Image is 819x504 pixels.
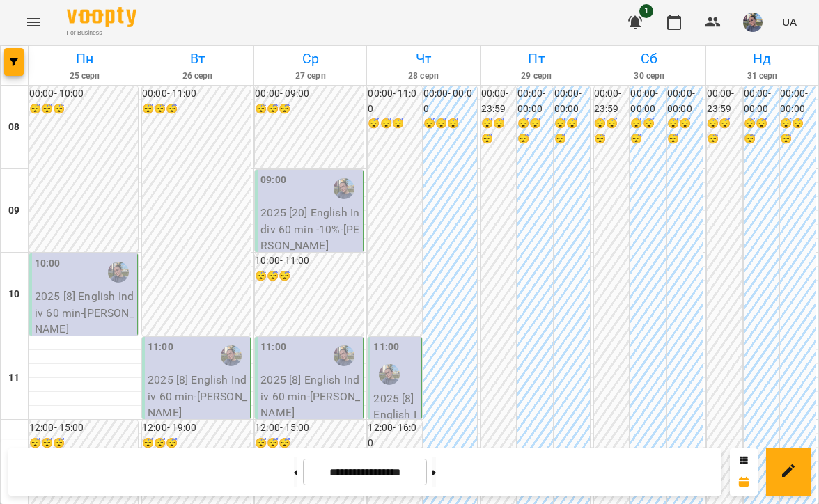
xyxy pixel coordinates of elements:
[481,116,517,146] h6: 😴😴😴
[35,288,134,338] p: 2025 [8] English Indiv 60 min - [PERSON_NAME]
[8,120,19,135] h6: 08
[554,86,590,116] h6: 00:00 - 00:00
[256,48,364,70] h6: Ср
[8,287,19,302] h6: 10
[67,7,136,27] img: Voopty Logo
[368,86,421,116] h6: 00:00 - 11:00
[744,116,779,146] h6: 😴😴😴
[142,420,251,436] h6: 12:00 - 19:00
[780,116,816,146] h6: 😴😴😴
[255,420,364,436] h6: 12:00 - 15:00
[595,70,703,83] h6: 30 серп
[67,29,136,38] span: For Business
[29,102,138,117] h6: 😴😴😴
[260,173,286,188] label: 09:00
[594,86,630,116] h6: 00:00 - 23:59
[260,205,360,254] p: 2025 [20] English Indiv 60 min -10% - [PERSON_NAME]
[31,48,139,70] h6: Пн
[142,86,251,102] h6: 00:00 - 11:00
[780,86,816,116] h6: 00:00 - 00:00
[708,70,816,83] h6: 31 серп
[142,436,251,451] h6: 😴😴😴
[334,178,354,199] img: Павленко Світлана (а)
[630,116,666,146] h6: 😴😴😴
[517,86,553,116] h6: 00:00 - 00:00
[31,70,139,83] h6: 25 серп
[260,340,286,355] label: 11:00
[594,116,630,146] h6: 😴😴😴
[423,86,477,116] h6: 00:00 - 00:00
[707,86,742,116] h6: 00:00 - 23:59
[777,9,802,35] button: UA
[255,253,364,269] h6: 10:00 - 11:00
[29,420,138,436] h6: 12:00 - 15:00
[8,203,19,219] h6: 09
[255,86,364,102] h6: 00:00 - 09:00
[630,86,666,116] h6: 00:00 - 00:00
[255,269,364,284] h6: 😴😴😴
[639,4,653,18] span: 1
[148,340,173,355] label: 11:00
[744,86,779,116] h6: 00:00 - 00:00
[148,372,247,421] p: 2025 [8] English Indiv 60 min - [PERSON_NAME]
[35,256,61,271] label: 10:00
[554,116,590,146] h6: 😴😴😴
[368,420,421,450] h6: 12:00 - 16:00
[483,48,591,70] h6: Пт
[8,370,19,386] h6: 11
[481,86,517,116] h6: 00:00 - 23:59
[483,70,591,83] h6: 29 серп
[334,345,354,366] img: Павленко Світлана (а)
[143,70,251,83] h6: 26 серп
[29,436,138,451] h6: 😴😴😴
[379,364,400,385] img: Павленко Світлана (а)
[108,262,129,283] img: Павленко Світлана (а)
[369,48,477,70] h6: Чт
[517,116,553,146] h6: 😴😴😴
[221,345,242,366] img: Павленко Світлана (а)
[667,86,703,116] h6: 00:00 - 00:00
[29,86,138,102] h6: 00:00 - 10:00
[743,13,763,32] img: 12e81ef5014e817b1a9089eb975a08d3.jpeg
[707,116,742,146] h6: 😴😴😴
[143,48,251,70] h6: Вт
[595,48,703,70] h6: Сб
[708,48,816,70] h6: Нд
[667,116,703,146] h6: 😴😴😴
[782,15,797,29] span: UA
[17,6,50,39] button: Menu
[260,372,360,421] p: 2025 [8] English Indiv 60 min - [PERSON_NAME]
[255,102,364,117] h6: 😴😴😴
[423,116,477,132] h6: 😴😴😴
[255,436,364,451] h6: 😴😴😴
[142,102,251,117] h6: 😴😴😴
[369,70,477,83] h6: 28 серп
[373,391,418,489] p: 2025 [8] English Indiv 60 min - [PERSON_NAME]
[373,340,399,355] label: 11:00
[256,70,364,83] h6: 27 серп
[368,116,421,132] h6: 😴😴😴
